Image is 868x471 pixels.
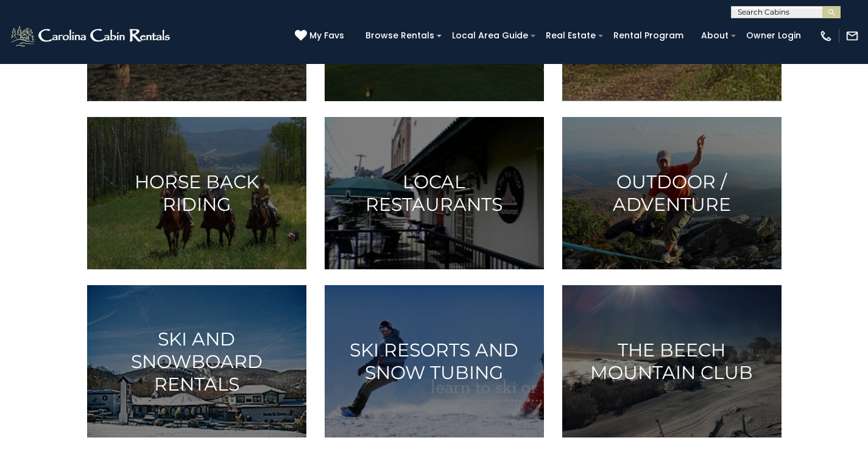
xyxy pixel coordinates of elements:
[845,29,859,43] img: mail-regular-white.png
[295,29,347,43] a: My Favs
[359,26,440,45] a: Browse Rentals
[740,26,807,45] a: Owner Login
[562,285,782,437] a: The Beech Mountain Club
[87,117,306,269] a: Horse Back Riding
[446,26,534,45] a: Local Area Guide
[309,29,344,42] span: My Favs
[819,29,833,43] img: phone-regular-white.png
[340,171,529,216] h3: Local Restaurants
[340,339,529,384] h3: Ski Resorts and Snow Tubing
[607,26,690,45] a: Rental Program
[325,117,544,269] a: Local Restaurants
[102,171,291,216] h3: Horse Back Riding
[87,285,306,437] a: Ski and Snowboard Rentals
[695,26,735,45] a: About
[9,24,174,48] img: White-1-2.png
[577,171,766,216] h3: Outdoor / Adventure
[102,328,291,395] h3: Ski and Snowboard Rentals
[562,117,782,269] a: Outdoor / Adventure
[540,26,602,45] a: Real Estate
[325,285,544,437] a: Ski Resorts and Snow Tubing
[577,339,766,384] h3: The Beech Mountain Club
